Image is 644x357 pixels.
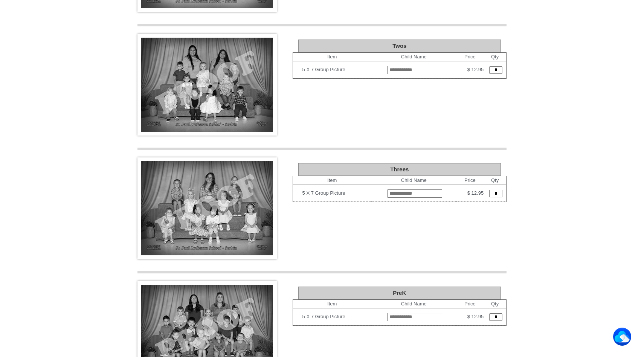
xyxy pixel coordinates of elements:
th: Price [456,176,484,185]
img: Threes [137,157,277,259]
th: Price [456,300,484,308]
div: PreK [298,287,501,299]
th: Price [456,53,484,61]
th: Child Name [371,53,456,61]
th: Item [293,176,371,185]
div: Twos [298,40,501,52]
td: 5 X 7 Group Picture [302,311,371,323]
td: $ 12.95 [456,308,484,325]
th: Child Name [371,300,456,308]
th: Qty [484,176,506,185]
td: $ 12.95 [456,185,484,202]
td: $ 12.95 [456,61,484,78]
td: 5 X 7 Group Picture [302,187,371,199]
img: Twos [137,34,277,136]
th: Qty [484,53,506,61]
th: Qty [484,300,506,308]
td: 5 X 7 Group Picture [302,64,371,76]
div: Threes [298,163,501,176]
th: Item [293,53,371,61]
th: Child Name [371,176,456,185]
th: Item [293,300,371,308]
